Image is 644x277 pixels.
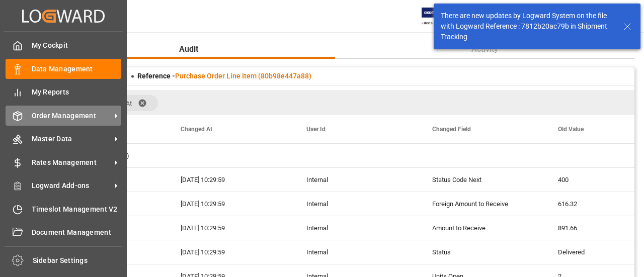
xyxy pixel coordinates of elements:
[32,111,111,121] span: Order Management
[6,223,121,242] a: Document Management
[6,59,121,78] a: Data Management
[169,168,294,192] div: [DATE] 10:29:59
[169,216,294,240] div: [DATE] 10:29:59
[420,168,546,192] div: Status Code Next
[32,157,111,168] span: Rates Management
[335,40,635,59] button: Activity
[420,192,546,216] div: Foreign Amount to Receive
[441,11,614,42] div: There are new updates by Logward System on the file with Logward Reference : 7812b20ac79b in Ship...
[181,126,212,133] span: Changed At
[32,134,111,144] span: Master Data
[169,192,294,216] div: [DATE] 10:29:59
[175,43,202,55] span: Audit
[32,64,122,74] span: Data Management
[420,216,546,240] div: Amount to Receive
[169,240,294,264] div: [DATE] 10:29:59
[6,82,121,102] a: My Reports
[32,227,122,238] span: Document Management
[306,126,326,133] span: User Id
[32,180,111,191] span: Logward Add-ons
[33,255,123,266] span: Sidebar Settings
[137,72,311,80] span: Reference -
[294,240,420,264] div: Internal
[422,8,456,25] img: Exertis%20JAM%20-%20Email%20Logo.jpg_1722504956.jpg
[6,36,121,55] a: My Cockpit
[558,126,584,133] span: Old Value
[32,87,122,98] span: My Reports
[32,204,122,215] span: Timeslot Management V2
[294,192,420,216] div: Internal
[432,126,471,133] span: Changed Field
[6,199,121,219] a: Timeslot Management V2
[175,72,311,80] a: Purchase Order Line Item (80b98e447a88)
[294,216,420,240] div: Internal
[32,40,122,51] span: My Cockpit
[294,168,420,192] div: Internal
[420,240,546,264] div: Status
[43,40,335,59] button: Audit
